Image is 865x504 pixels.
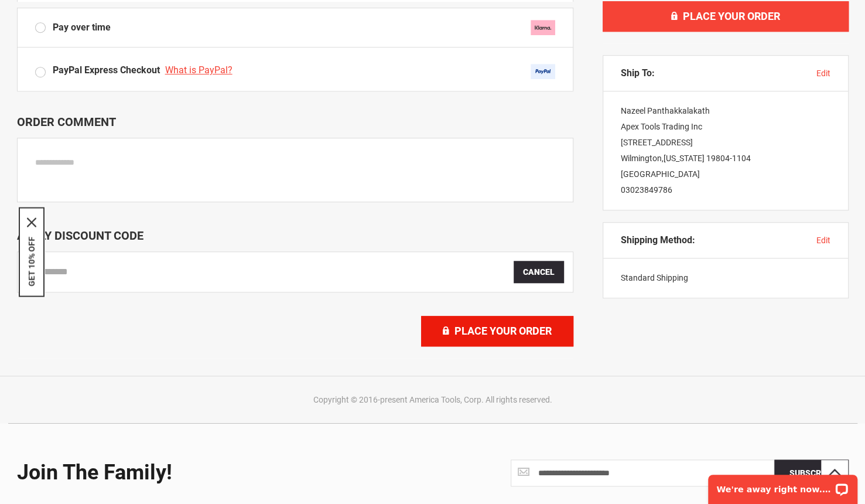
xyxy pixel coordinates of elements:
[17,229,143,243] span: Apply Discount Code
[17,461,424,485] div: Join the Family!
[621,273,688,282] span: Standard Shipping
[774,459,849,486] button: Subscribe
[53,21,111,35] span: Pay over time
[816,69,830,78] span: edit
[683,10,780,22] span: Place Your Order
[454,325,552,337] span: Place Your Order
[26,394,839,406] div: Copyright © 2016-present America Tools, Corp. All rights reserved.
[621,234,695,246] span: Shipping Method:
[514,261,564,283] button: Cancel
[531,20,555,35] img: klarna.svg
[531,64,555,79] img: Acceptance Mark
[421,316,573,346] button: Place Your Order
[523,267,555,277] span: Cancel
[603,1,849,32] button: Place Your Order
[27,218,36,227] svg: close icon
[165,64,233,76] span: What is PayPal?
[816,67,830,79] button: edit
[165,64,235,76] a: What is PayPal?
[603,91,848,210] div: Nazeel Panthakkalakath Apex Tools Trading Inc [STREET_ADDRESS] Wilmington , 19804-1104 [GEOGRAPHI...
[700,467,865,504] iframe: LiveChat chat widget
[27,237,36,287] button: GET 10% OFF
[621,67,655,79] span: Ship To:
[664,154,705,163] span: [US_STATE]
[621,185,672,195] a: 03023849786
[27,218,36,227] button: Close
[816,234,830,246] button: edit
[17,115,573,129] p: Order Comment
[816,236,830,245] span: edit
[53,64,160,76] span: PayPal Express Checkout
